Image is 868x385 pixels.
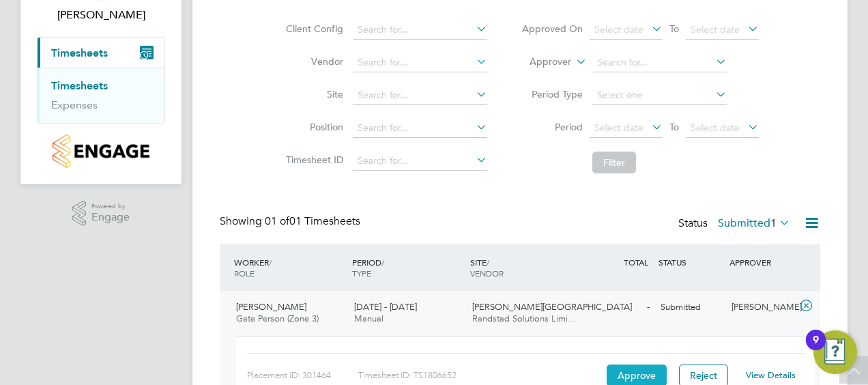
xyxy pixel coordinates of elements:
label: Site [282,88,343,100]
span: [DATE] - [DATE] [354,301,417,313]
div: SITE [467,250,585,285]
div: Submitted [655,296,726,319]
label: Timesheet ID [282,154,343,166]
a: Go to home page [37,134,165,168]
span: To [665,118,683,136]
span: Gate Person (Zone 3) [236,313,319,324]
span: Select date [594,122,643,134]
div: [PERSON_NAME] [726,296,797,319]
label: Period [521,121,583,133]
button: Open Resource Center, 9 new notifications [813,330,857,374]
label: Position [282,121,343,133]
span: 1 [770,216,777,230]
span: ROLE [234,268,255,279]
span: To [665,20,683,38]
span: Manual [354,313,384,324]
input: Search for... [353,86,487,105]
span: Engage [91,212,130,223]
input: Search for... [353,119,487,138]
button: Filter [592,152,636,173]
span: [PERSON_NAME] [236,301,306,313]
img: countryside-properties-logo-retina.png [53,134,149,168]
input: Select one [592,86,727,105]
div: - [584,296,655,319]
label: Approved On [521,23,583,35]
span: TOTAL [624,257,648,268]
div: Timesheets [38,68,164,123]
span: Randstad Solutions Limi… [472,313,577,324]
span: 01 of [265,214,289,228]
div: Status [678,214,793,233]
a: Timesheets [51,79,108,92]
div: APPROVER [726,250,797,274]
span: Mark Burnett [37,7,165,23]
span: Select date [691,23,740,35]
span: / [269,257,272,268]
span: / [381,257,384,268]
input: Search for... [353,53,487,72]
a: View Details [746,369,796,381]
span: Select date [594,23,643,35]
label: Client Config [282,23,343,35]
div: PERIOD [349,250,467,285]
span: VENDOR [470,268,504,279]
div: 9 [813,340,819,358]
label: Submitted [718,216,790,230]
label: Approver [510,55,571,69]
div: STATUS [655,250,726,274]
label: Period Type [521,88,583,100]
input: Search for... [353,152,487,171]
span: 01 Timesheets [265,214,360,228]
div: Showing [220,214,363,229]
span: Select date [691,122,740,134]
span: [PERSON_NAME][GEOGRAPHIC_DATA] [472,301,632,313]
input: Search for... [353,20,487,40]
span: Timesheets [51,46,108,59]
input: Search for... [592,53,727,72]
span: TYPE [352,268,371,279]
div: WORKER [231,250,349,285]
a: Powered byEngage [72,201,130,227]
span: Powered by [91,201,130,212]
span: / [487,257,489,268]
a: Expenses [51,98,98,111]
button: Timesheets [38,38,164,68]
label: Vendor [282,55,343,68]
